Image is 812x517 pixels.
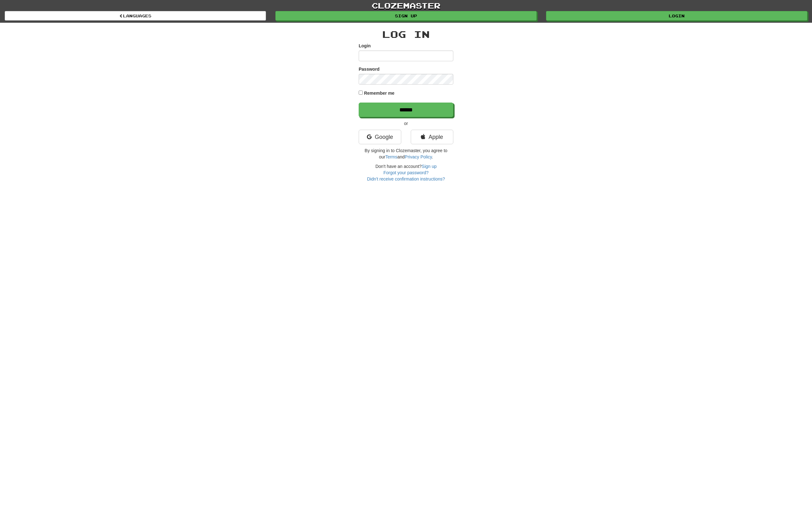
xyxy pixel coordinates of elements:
a: Apple [411,130,453,144]
a: Forgot your password? [383,170,428,175]
a: Terms [385,154,397,159]
a: Privacy Policy [405,154,432,159]
a: Languages [5,11,266,21]
a: Didn't receive confirmation instructions? [367,176,445,181]
p: By signing in to Clozemaster, you agree to our and . [359,147,453,160]
h2: Log In [359,29,453,39]
label: Password [359,66,380,72]
label: Login [359,43,371,49]
a: Login [546,11,807,21]
a: Google [359,130,401,144]
label: Remember me [364,90,395,96]
p: or [359,120,453,127]
div: Don't have an account? [359,163,453,182]
a: Sign up [422,164,437,169]
a: Sign up [275,11,537,21]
